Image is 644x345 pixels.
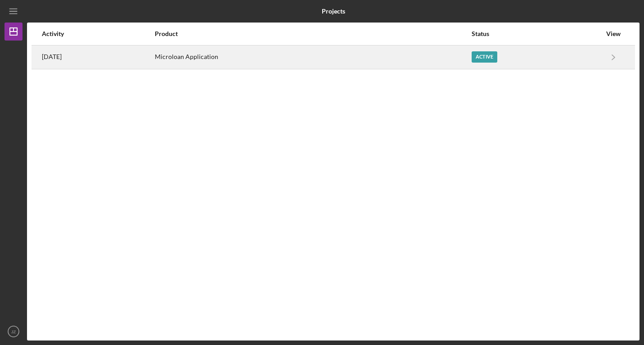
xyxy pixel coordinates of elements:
[602,30,625,37] div: View
[11,329,16,334] text: JZ
[472,51,497,63] div: Active
[155,30,471,37] div: Product
[472,30,601,37] div: Status
[42,30,154,37] div: Activity
[42,53,62,60] time: 2025-08-14 23:08
[5,322,23,340] button: JZ
[155,46,471,68] div: Microloan Application
[322,8,345,15] b: Projects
